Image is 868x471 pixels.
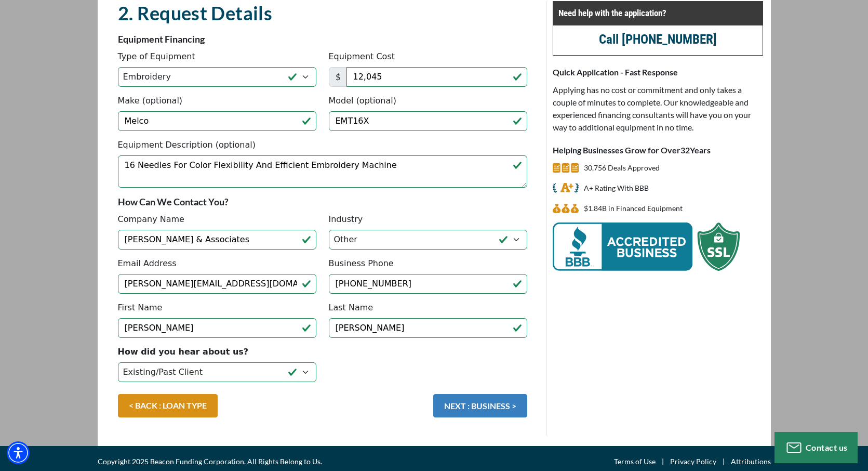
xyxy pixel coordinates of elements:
[680,145,690,155] span: 32
[7,441,30,464] div: Accessibility Menu
[656,455,670,468] span: |
[774,432,858,463] button: Contact us
[118,346,249,358] label: How did you hear about us?
[329,50,395,63] label: Equipment Cost
[329,213,363,226] label: Industry
[584,182,649,194] p: A+ Rating With BBB
[118,257,177,270] label: Email Address
[329,302,373,314] label: Last Name
[433,394,527,417] button: NEXT : BUSINESS >
[118,139,256,151] label: Equipment Description (optional)
[614,455,656,468] a: Terms of Use
[553,144,763,156] p: Helping Businesses Grow for Over Years
[329,67,347,87] span: $
[118,213,184,226] label: Company Name
[584,162,660,174] p: 30,756 Deals Approved
[670,455,716,468] a: Privacy Policy
[553,66,763,78] p: Quick Application - Fast Response
[118,50,195,63] label: Type of Equipment
[553,223,740,271] img: BBB Acredited Business and SSL Protection
[118,1,527,25] h2: 2. Request Details
[118,394,218,417] a: < BACK : LOAN TYPE
[329,346,487,386] iframe: reCAPTCHA
[553,84,763,134] p: Applying has no cost or commitment and only takes a couple of minutes to complete. Our knowledgea...
[558,7,757,19] p: Need help with the application?
[806,442,848,452] span: Contact us
[329,95,396,107] label: Model (optional)
[329,257,394,270] label: Business Phone
[118,33,527,45] p: Equipment Financing
[599,32,717,47] a: call (847) 897-2735
[118,195,527,208] p: How Can We Contact You?
[584,202,683,215] p: $1,841,534,234 in Financed Equipment
[716,455,731,468] span: |
[731,455,771,468] a: Attributions
[118,302,163,314] label: First Name
[118,95,183,107] label: Make (optional)
[98,455,322,468] span: Copyright 2025 Beacon Funding Corporation. All Rights Belong to Us.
